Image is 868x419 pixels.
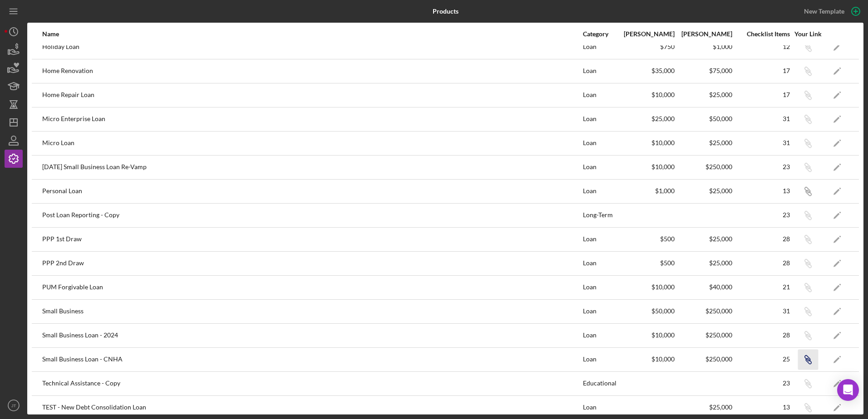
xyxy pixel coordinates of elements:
[733,91,790,98] div: 17
[618,235,675,243] div: $500
[733,380,790,387] div: 23
[42,300,582,323] div: Small Business
[791,30,825,38] div: Your Link
[618,115,675,122] div: $25,000
[618,163,675,171] div: $10,000
[676,43,732,50] div: $1,000
[5,396,23,414] button: JT
[676,30,732,38] div: [PERSON_NAME]
[42,156,582,179] div: [DATE] Small Business Loan Re-Vamp
[583,228,617,251] div: Loan
[11,403,16,408] text: JT
[733,163,790,171] div: 23
[42,348,582,371] div: Small Business Loan - CNHA
[42,180,582,203] div: Personal Loan
[733,404,790,411] div: 13
[804,5,844,18] div: New Template
[618,139,675,146] div: $10,000
[733,43,790,50] div: 12
[583,276,617,299] div: Loan
[42,132,582,155] div: Micro Loan
[42,252,582,275] div: PPP 2nd Draw
[583,156,617,179] div: Loan
[676,404,732,411] div: $25,000
[618,307,675,315] div: $50,000
[676,67,732,74] div: $75,000
[583,372,617,395] div: Educational
[42,396,582,419] div: TEST - New Debt Consolidation Loan
[733,307,790,315] div: 31
[42,36,582,58] div: Holiday Loan
[676,187,732,195] div: $25,000
[583,132,617,155] div: Loan
[676,139,732,146] div: $25,000
[583,204,617,227] div: Long-Term
[676,115,732,122] div: $50,000
[618,43,675,50] div: $750
[42,228,582,251] div: PPP 1st Draw
[837,379,859,401] div: Open Intercom Messenger
[676,235,732,243] div: $25,000
[733,67,790,74] div: 17
[583,84,617,107] div: Loan
[676,307,732,315] div: $250,000
[42,60,582,83] div: Home Renovation
[733,283,790,291] div: 21
[618,356,675,363] div: $10,000
[733,259,790,267] div: 28
[42,30,582,38] div: Name
[676,91,732,98] div: $25,000
[618,283,675,291] div: $10,000
[676,283,732,291] div: $40,000
[583,180,617,203] div: Loan
[583,348,617,371] div: Loan
[42,372,582,395] div: Technical Assistance - Copy
[676,259,732,267] div: $25,000
[733,187,790,195] div: 13
[42,84,582,107] div: Home Repair Loan
[733,331,790,339] div: 28
[676,163,732,171] div: $250,000
[618,259,675,267] div: $500
[733,115,790,122] div: 31
[676,331,732,339] div: $250,000
[733,30,790,38] div: Checklist Items
[583,252,617,275] div: Loan
[42,108,582,131] div: Micro Enterprise Loan
[618,67,675,74] div: $35,000
[433,8,459,15] b: Products
[618,30,675,38] div: [PERSON_NAME]
[733,356,790,363] div: 25
[583,108,617,131] div: Loan
[676,356,732,363] div: $250,000
[42,324,582,347] div: Small Business Loan - 2024
[583,324,617,347] div: Loan
[583,396,617,419] div: Loan
[618,331,675,339] div: $10,000
[618,91,675,98] div: $10,000
[42,276,582,299] div: PUM Forgivable Loan
[733,235,790,243] div: 28
[42,204,582,227] div: Post Loan Reporting - Copy
[733,139,790,146] div: 31
[583,300,617,323] div: Loan
[583,60,617,83] div: Loan
[583,30,617,38] div: Category
[618,187,675,195] div: $1,000
[733,211,790,219] div: 23
[583,36,617,58] div: Loan
[799,5,863,18] button: New Template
